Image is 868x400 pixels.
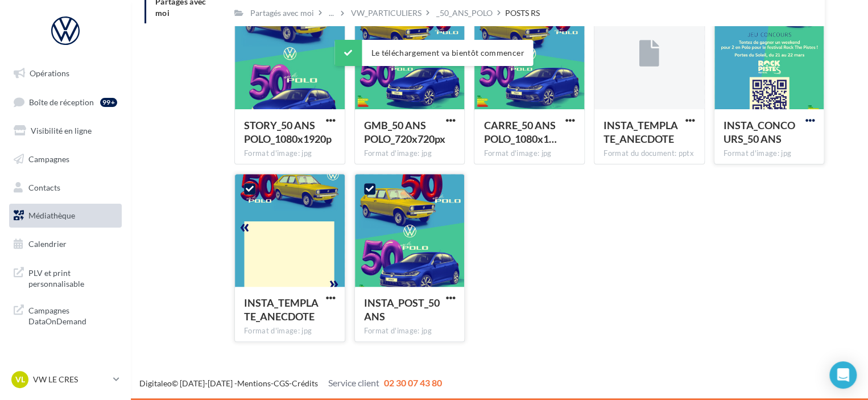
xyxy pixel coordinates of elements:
[139,378,442,388] span: © [DATE]-[DATE] - - -
[9,369,122,390] a: VL VW LE CRES
[31,126,92,135] span: Visibilité en ligne
[7,61,124,85] a: Opérations
[28,265,117,290] span: PLV et print personnalisable
[237,378,271,388] a: Mentions
[724,119,795,145] span: INSTA_CONCOURS_50 ANS
[7,204,124,228] a: Médiathèque
[483,149,575,159] div: Format d'image: jpg
[7,147,124,171] a: Campagnes
[139,378,172,388] a: Digitaleo
[604,119,678,145] span: INSTA_TEMPLATE_ANECDOTE
[364,296,440,323] span: INSTA_POST_50 ANS
[483,119,556,145] span: CARRE_50 ANS POLO_1080x1080px
[436,7,493,19] div: _50_ANS_POLO
[7,232,124,256] a: Calendrier
[7,90,124,114] a: Boîte de réception99+
[28,211,75,220] span: Médiathèque
[274,378,289,388] a: CGS
[829,361,857,389] div: Open Intercom Messenger
[292,378,318,388] a: Crédits
[7,298,124,332] a: Campagnes DataOnDemand
[244,296,319,323] span: INSTA_TEMPLATE_ANECDOTE
[244,326,336,336] div: Format d'image: jpg
[7,176,124,200] a: Contacts
[505,7,540,19] div: POSTS RS
[364,149,456,159] div: Format d'image: jpg
[384,377,442,388] span: 02 30 07 43 80
[328,377,379,388] span: Service client
[28,154,69,164] span: Campagnes
[7,261,124,294] a: PLV et print personnalisable
[250,7,314,19] div: Partagés avec moi
[29,97,94,106] span: Boîte de réception
[100,98,117,107] div: 99+
[604,149,695,159] div: Format du document: pptx
[244,119,332,145] span: STORY_50 ANS POLO_1080x1920p
[15,374,25,385] span: VL
[724,149,815,159] div: Format d'image: jpg
[326,5,336,21] div: ...
[30,68,69,78] span: Opérations
[351,7,421,19] div: VW_PARTICULIERS
[28,303,117,327] span: Campagnes DataOnDemand
[334,40,533,66] div: Le téléchargement va bientôt commencer
[33,374,109,385] p: VW LE CRES
[364,119,445,145] span: GMB_50 ANS POLO_720x720px
[7,119,124,143] a: Visibilité en ligne
[364,326,456,336] div: Format d'image: jpg
[28,182,60,192] span: Contacts
[244,149,336,159] div: Format d'image: jpg
[28,239,67,249] span: Calendrier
